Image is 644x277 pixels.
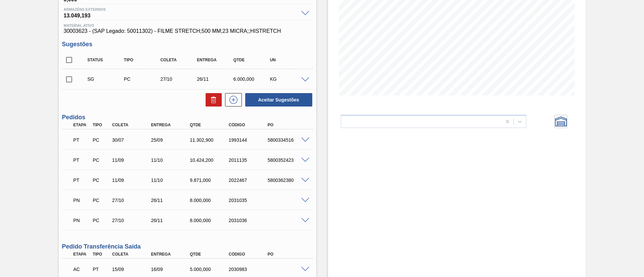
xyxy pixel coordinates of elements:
h3: Pedidos [62,114,313,121]
span: Material ativo [64,23,311,27]
p: PT [73,157,90,163]
div: 8.000,000 [188,198,232,203]
div: Etapa [72,123,92,127]
div: 5800334516 [266,137,310,143]
div: Etapa [72,252,92,257]
div: 1993144 [227,137,271,143]
div: Tipo [91,123,111,127]
div: Pedido em Trânsito [72,173,92,188]
p: PT [73,137,90,143]
div: Pedido de Compra [91,178,111,183]
div: 2031035 [227,198,271,203]
div: KG [268,76,309,82]
div: Pedido de Compra [122,76,163,82]
div: UN [268,58,309,62]
span: Armazéns externos [64,7,298,11]
div: 5800352423 [266,157,310,163]
div: 8.000,000 [188,218,232,223]
div: Tipo [91,252,111,257]
p: PN [73,218,90,223]
div: Entrega [195,58,236,62]
div: 27/10/2025 [110,218,154,223]
div: Tipo [122,58,163,62]
div: Status [86,58,126,62]
div: Qtde [188,123,232,127]
div: 27/10/2025 [159,76,199,82]
h3: Sugestões [62,41,313,48]
div: Código [227,252,271,257]
div: Pedido de Transferência [91,267,111,272]
div: Pedido em Trânsito [72,133,92,147]
div: Excluir Sugestões [202,93,222,107]
div: 11/10/2025 [149,178,193,183]
div: Aguardando Composição de Carga [72,262,92,277]
div: 5.000,000 [188,267,232,272]
div: Pedido em Negociação [72,193,92,208]
div: Pedido de Compra [91,137,111,143]
div: 5800362380 [266,178,310,183]
div: 6.000,000 [232,76,272,82]
div: 11/09/2025 [110,178,154,183]
div: 2031036 [227,218,271,223]
h3: Pedido Transferência Saída [62,243,313,250]
div: Entrega [149,252,193,257]
button: Aceitar Sugestões [245,93,312,107]
div: 26/11/2025 [149,198,193,203]
div: Pedido em Trânsito [72,153,92,167]
div: Pedido de Compra [91,157,111,163]
div: Qtde [232,58,272,62]
div: 2030983 [227,267,271,272]
div: PO [266,123,310,127]
div: Pedido em Negociação [72,213,92,228]
div: 11.302,900 [188,137,232,143]
div: Sugestão Criada [86,76,126,82]
p: PT [73,178,90,183]
div: PO [266,252,310,257]
p: AC [73,267,90,272]
div: 25/09/2025 [149,137,193,143]
div: 26/11/2025 [149,218,193,223]
div: 11/10/2025 [149,157,193,163]
div: Pedido de Compra [91,218,111,223]
div: 2011135 [227,157,271,163]
div: 15/09/2025 [110,267,154,272]
div: 30/07/2025 [110,137,154,143]
div: Nova sugestão [222,93,242,107]
span: 30003623 - (SAP Legado: 50011302) - FILME STRETCH;500 MM;23 MICRA;;HISTRETCH [64,28,311,34]
div: 26/11/2025 [195,76,236,82]
div: Aceitar Sugestões [242,92,313,107]
div: Pedido de Compra [91,198,111,203]
div: Coleta [110,252,154,257]
div: 9.871,000 [188,178,232,183]
div: Entrega [149,123,193,127]
div: 16/09/2025 [149,267,193,272]
div: Coleta [110,123,154,127]
div: 27/10/2025 [110,198,154,203]
div: 2022467 [227,178,271,183]
span: 13.049,193 [64,11,298,18]
div: Qtde [188,252,232,257]
div: Código [227,123,271,127]
p: PN [73,198,90,203]
div: 11/09/2025 [110,157,154,163]
div: 10.424,200 [188,157,232,163]
div: Coleta [159,58,199,62]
